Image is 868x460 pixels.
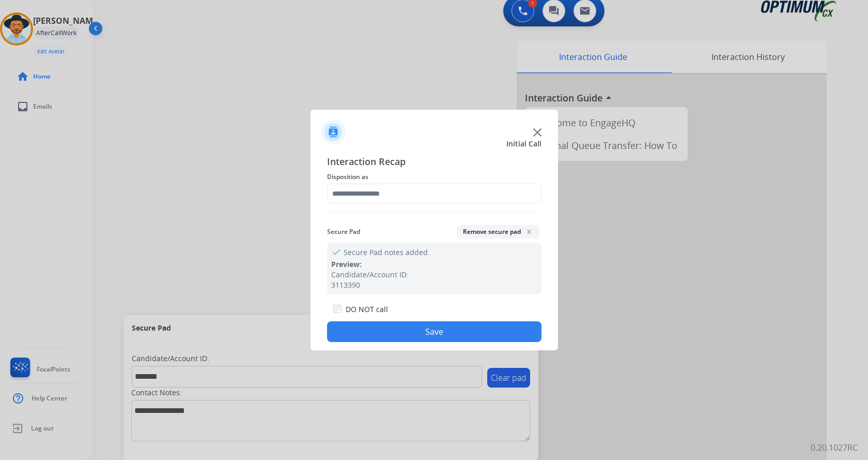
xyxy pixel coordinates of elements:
[811,441,858,454] p: 0.20.1027RC
[321,120,346,144] img: contactIcon
[506,139,541,149] span: Initial Call
[457,225,539,239] button: Remove secure padx
[331,247,339,255] mat-icon: check
[525,227,533,235] span: x
[327,226,360,238] span: Secure Pad
[327,171,541,183] span: Disposition as
[331,270,537,290] div: Candidate/Account ID: 3113390
[327,212,541,213] img: contact-recap-line.svg
[327,321,541,342] button: Save
[327,154,541,171] span: Interaction Recap
[327,243,541,294] div: Secure Pad notes added.
[331,259,362,269] span: Preview:
[346,304,388,315] label: DO NOT call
